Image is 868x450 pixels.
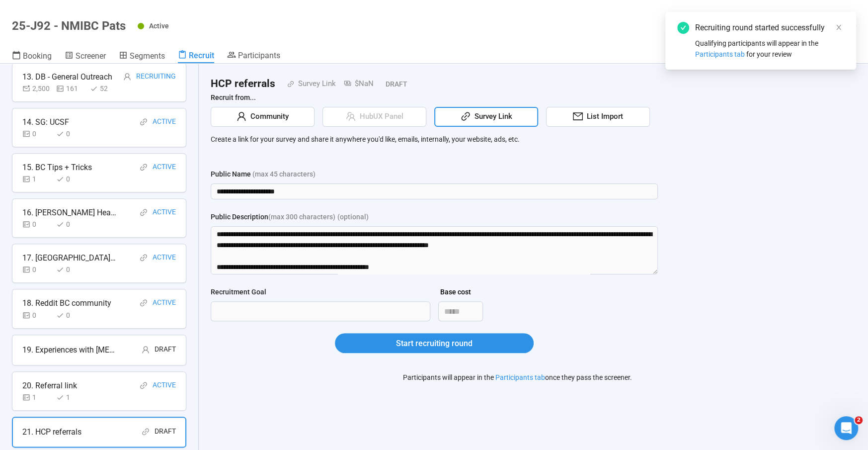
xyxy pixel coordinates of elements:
[22,344,117,356] div: 19. Experiences with [MEDICAL_DATA]
[22,252,117,264] div: 17. [GEOGRAPHIC_DATA][US_STATE]
[155,344,176,356] div: Draft
[153,252,176,264] div: Active
[211,169,316,180] div: Public Name
[140,208,148,216] span: link
[90,83,120,94] div: 52
[22,426,81,438] div: 21. HCP referrals
[153,161,176,174] div: Active
[22,128,52,139] div: 0
[140,163,148,171] span: link
[142,346,150,354] span: user
[140,299,148,307] span: link
[65,50,106,63] a: Screener
[396,337,473,350] span: Start recruiting round
[189,51,214,60] span: Recruit
[211,76,275,92] h2: HCP referrals
[136,71,176,83] div: Recruiting
[346,111,356,121] span: team
[22,310,52,321] div: 0
[834,416,858,440] iframe: Intercom live chat
[211,92,824,107] div: Recruit from...
[140,118,148,126] span: link
[227,50,280,62] a: Participants
[238,51,280,60] span: Participants
[22,297,111,309] div: 18. Reddit BC community
[471,111,512,123] span: Survey Link
[677,22,689,34] span: check-circle
[12,19,126,33] h1: 25-J92 - NMIBC Pats
[211,211,335,222] div: Public Description
[695,22,844,34] div: Recruiting round started successfully
[337,211,369,222] span: (optional)
[123,73,131,81] span: user
[153,116,176,128] div: Active
[22,71,112,83] div: 13. DB - General Outreach
[22,379,77,392] div: 20. Referral link
[119,50,165,63] a: Segments
[155,426,176,438] div: Draft
[178,50,214,63] a: Recruit
[22,83,52,94] div: 2,500
[855,416,863,424] span: 2
[252,169,316,180] span: (max 45 characters)
[268,211,335,222] span: (max 300 characters)
[56,128,86,139] div: 0
[56,310,86,321] div: 0
[335,333,534,353] button: Start recruiting round
[373,79,407,90] div: Draft
[237,111,246,121] span: user
[22,116,69,128] div: 14. SG: UCSF
[142,428,150,436] span: link
[22,219,52,230] div: 0
[12,50,52,63] a: Booking
[22,392,52,403] div: 1
[56,219,86,230] div: 0
[403,372,632,383] p: Participants will appear in the once they pass the screener.
[56,392,86,403] div: 1
[23,51,52,61] span: Booking
[153,297,176,309] div: Active
[495,373,545,381] a: Participants tab
[56,83,86,94] div: 161
[153,206,176,219] div: Active
[22,264,52,275] div: 0
[275,81,294,88] span: link
[573,111,583,121] span: mail
[246,111,289,123] span: Community
[294,78,336,90] div: Survey Link
[835,24,842,31] span: close
[440,286,471,297] div: Base cost
[76,51,106,61] span: Screener
[22,161,92,174] div: 15. BC Tips + Tricks
[22,174,52,184] div: 1
[140,254,148,262] span: link
[56,174,86,184] div: 0
[583,111,623,123] span: List Import
[56,264,86,275] div: 0
[695,38,844,60] div: Qualifying participants will appear in the for your review
[695,50,745,58] span: Participants tab
[140,381,148,389] span: link
[336,78,373,90] div: $NaN
[149,22,169,30] span: Active
[461,111,471,121] span: link
[211,286,266,297] div: Recruitment Goal
[153,379,176,392] div: Active
[22,206,117,219] div: 16. [PERSON_NAME] Health-
[130,51,165,61] span: Segments
[356,111,403,123] span: HubUX Panel
[211,134,824,145] p: Create a link for your survey and share it anywhere you'd like, emails, internally, your website,...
